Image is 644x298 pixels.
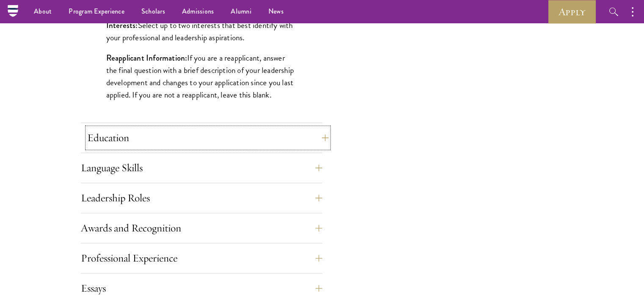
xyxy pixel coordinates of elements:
strong: Reapplicant Information: [106,52,188,64]
button: Awards and Recognition [81,218,322,238]
strong: Interests: [106,19,138,31]
p: Select up to two interests that best identify with your professional and leadership aspirations. [106,19,297,44]
button: Professional Experience [81,248,322,268]
button: Language Skills [81,158,322,178]
button: Education [87,128,329,148]
button: Leadership Roles [81,188,322,208]
p: If you are a reapplicant, answer the final question with a brief description of your leadership d... [106,52,297,101]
